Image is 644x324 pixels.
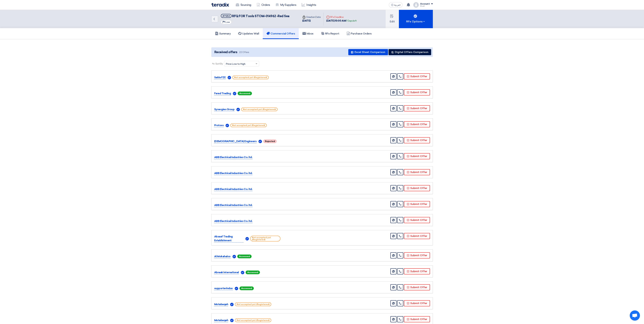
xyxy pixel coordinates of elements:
button: Submit Offer [404,268,430,274]
div: 7 Days left [346,19,357,23]
p: Aksaaf Trading Establishment [214,235,244,242]
span: 22 Offers [239,51,249,54]
span: Price Low to High [226,62,245,66]
button: Submit Offer [404,217,430,223]
span: Low [225,21,230,23]
div: RFx Options [406,20,425,24]
div: [DATE] 10:00 AM [326,19,357,23]
img: Verified Account [230,319,234,322]
a: Summary [211,28,235,39]
p: Abraak International [214,271,239,275]
span: Accessed [237,255,252,258]
button: Submit Offer [404,185,430,191]
span: Not accepted yet (Registered) [250,236,280,241]
a: Commercial Offers [263,28,299,39]
img: Verified Account [236,108,240,111]
a: Orders [254,1,273,9]
p: ABB Electrical Industries Co. ltd. [214,171,253,175]
img: Verified Account [235,287,238,290]
a: Updates Wall [234,28,263,39]
div: [DATE] [302,19,321,23]
a: My Suppliers [273,1,299,9]
p: ABB Electrical Industries Co. ltd. [214,203,253,207]
p: supporterindus [214,286,233,291]
span: Not accepted yet (Registered) [235,318,271,322]
span: Sort By [215,62,223,66]
img: profile_test.png [413,2,419,8]
span: Accessed [246,271,260,274]
p: ABB Electrical Industries Co. ltd. [214,155,253,159]
p: Motabaqah [214,318,228,322]
img: Verified Account [226,124,229,127]
img: Teradix logo [211,3,229,7]
img: Verified Account [233,92,236,95]
img: Verified Account [241,271,244,274]
button: Submit Offer [404,89,430,95]
span: Not accepted yet (Registered) [235,302,271,306]
h5: Purchase Orders [347,32,372,35]
button: Digital Offers Comparison [389,49,431,55]
img: Verified Account [259,140,262,143]
span: العربية [394,4,400,6]
button: Edit [386,10,399,28]
span: Received offers [214,50,237,55]
a: Open chat [630,310,640,321]
div: Khalil [420,5,433,7]
button: Submit Offer [404,252,430,258]
a: RFx Report [317,28,343,39]
img: Verified Account [245,237,249,240]
a: Insights [299,1,319,9]
button: Submit Offer [404,73,430,79]
img: Verified Account [230,303,234,306]
p: Farad Trading [214,92,231,96]
p: [DEMOGRAPHIC_DATA] Engineers [214,139,257,143]
button: Submit Offer [404,316,430,322]
button: Excel Sheet Comparison [348,49,388,55]
a: Inbox [299,28,317,39]
div: Creation Date [302,15,321,19]
h5: Summary [215,32,231,35]
p: Al Mokahalco [214,255,231,259]
button: Submit Offer [404,284,430,290]
p: ABB Electrical Industries Co. ltd. [214,219,253,223]
button: العربية [389,2,402,8]
button: Submit Offer [404,201,430,207]
p: Motabaqah [214,302,228,307]
button: Submit Offer [404,153,430,159]
img: Verified Account [233,255,236,258]
img: Verified Account [228,76,231,79]
button: Submit Offer [404,300,430,306]
span: Accessed [238,92,252,95]
p: ABB Electrical Industries Co. ltd. [214,187,253,191]
p: Sakla FZE [214,76,226,80]
h5: Updates Wall [238,32,259,35]
span: Accessed [240,286,254,290]
button: Submit Offer [404,121,430,127]
span: Not accepted yet (Registered) [232,76,269,79]
h5: RFx Report [321,32,339,35]
button: Submit Offer [404,233,430,239]
div: RFx Deadline [326,15,357,19]
h5: RFQ FOR Tools STOM-014962 -Red Sea [221,14,289,18]
span: RFQ FOR Tools STOM-014962 -Red Sea [232,14,289,18]
button: Submit Offer [404,137,430,143]
div: Account [420,3,430,5]
span: Rejected [263,139,277,143]
button: Submit Offer [404,105,430,111]
div: #71253 [223,15,230,17]
h5: Commercial Offers [266,32,295,35]
button: RFx Options [399,10,433,28]
span: Not accepted yet (Registered) [230,123,267,127]
h5: Inbox [302,32,314,35]
p: Synergies Group [214,107,235,112]
p: Protoss [214,123,224,128]
span: Not accepted yet (Registered) [241,107,278,111]
button: Submit Offer [404,169,430,175]
a: Sourcing [233,1,254,9]
a: Purchase Orders [343,28,375,39]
